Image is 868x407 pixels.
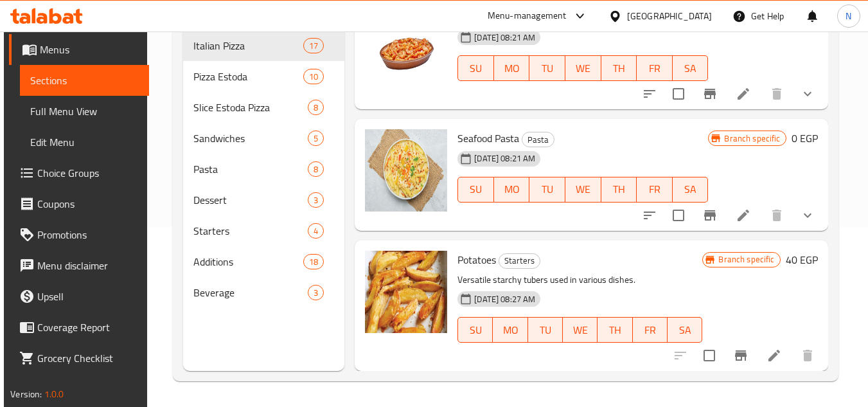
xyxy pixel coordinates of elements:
[637,55,673,81] button: FR
[642,180,668,199] span: FR
[30,104,139,119] span: Full Menu View
[499,180,525,199] span: MO
[44,386,64,402] span: 1.0.0
[304,256,323,268] span: 18
[308,285,324,300] div: items
[571,180,596,199] span: WE
[183,92,344,123] div: Slice Estoda Pizza8
[30,73,139,88] span: Sections
[634,200,665,231] button: sort-choices
[183,154,344,185] div: Pasta8
[673,55,709,81] button: SA
[193,223,308,239] span: Starters
[308,287,323,299] span: 3
[183,185,344,215] div: Dessert3
[9,158,149,188] a: Choice Groups
[183,215,344,246] div: Starters4
[601,177,637,203] button: TH
[183,25,344,313] nav: Menu sections
[9,250,149,281] a: Menu disclaimer
[786,251,818,269] h6: 40 EGP
[457,317,493,343] button: SU
[308,102,323,114] span: 8
[304,71,323,83] span: 10
[308,163,323,176] span: 8
[607,59,632,78] span: TH
[522,132,554,147] span: Pasta
[713,253,779,266] span: Branch specific
[499,253,540,269] div: Starters
[603,321,627,339] span: TH
[463,321,488,339] span: SU
[20,65,149,96] a: Sections
[10,386,42,402] span: Version:
[37,227,139,242] span: Promotions
[634,78,665,109] button: sort-choices
[535,59,560,78] span: TU
[37,289,139,304] span: Upsell
[665,80,692,107] span: Select to update
[193,100,308,115] span: Slice Estoda Pizza
[695,78,725,109] button: Branch-specific-item
[598,317,632,343] button: TH
[563,317,598,343] button: WE
[469,293,540,305] span: [DATE] 08:27 AM
[678,180,704,199] span: SA
[183,30,344,61] div: Italian Pizza17
[37,320,139,335] span: Coverage Report
[568,321,592,339] span: WE
[37,350,139,366] span: Grocery Checklist
[20,96,149,127] a: Full Menu View
[37,258,139,273] span: Menu disclaimer
[494,177,530,203] button: MO
[308,225,323,237] span: 4
[457,272,702,288] p: Versatile starchy tubers used in various dishes.
[719,132,785,145] span: Branch specific
[193,38,303,53] span: Italian Pizza
[535,180,560,199] span: TU
[800,208,815,223] svg: Show Choices
[499,253,540,268] span: Starters
[9,343,149,374] a: Grocery Checklist
[792,340,823,371] button: delete
[673,321,697,339] span: SA
[183,277,344,308] div: Beverage3
[9,34,149,65] a: Menus
[792,78,823,109] button: show more
[529,55,565,81] button: TU
[673,177,709,203] button: SA
[30,134,139,150] span: Edit Menu
[736,208,751,223] a: Edit menu item
[9,281,149,312] a: Upsell
[193,254,303,269] span: Additions
[9,188,149,219] a: Coupons
[193,285,308,300] div: Beverage
[766,348,782,363] a: Edit menu item
[365,129,447,212] img: Seafood Pasta
[633,317,668,343] button: FR
[736,86,751,102] a: Edit menu item
[792,129,818,147] h6: 0 EGP
[642,59,668,78] span: FR
[457,129,519,148] span: Seafood Pasta
[308,161,324,177] div: items
[499,59,525,78] span: MO
[469,32,540,44] span: [DATE] 08:21 AM
[193,131,308,146] span: Sandwiches
[627,9,712,23] div: [GEOGRAPHIC_DATA]
[638,321,662,339] span: FR
[463,180,489,199] span: SU
[193,192,308,208] span: Dessert
[529,177,565,203] button: TU
[303,254,324,269] div: items
[37,165,139,181] span: Choice Groups
[9,312,149,343] a: Coverage Report
[668,317,702,343] button: SA
[457,55,494,81] button: SU
[761,78,792,109] button: delete
[193,161,308,177] span: Pasta
[792,200,823,231] button: show more
[493,317,527,343] button: MO
[695,200,725,231] button: Branch-specific-item
[665,202,692,229] span: Select to update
